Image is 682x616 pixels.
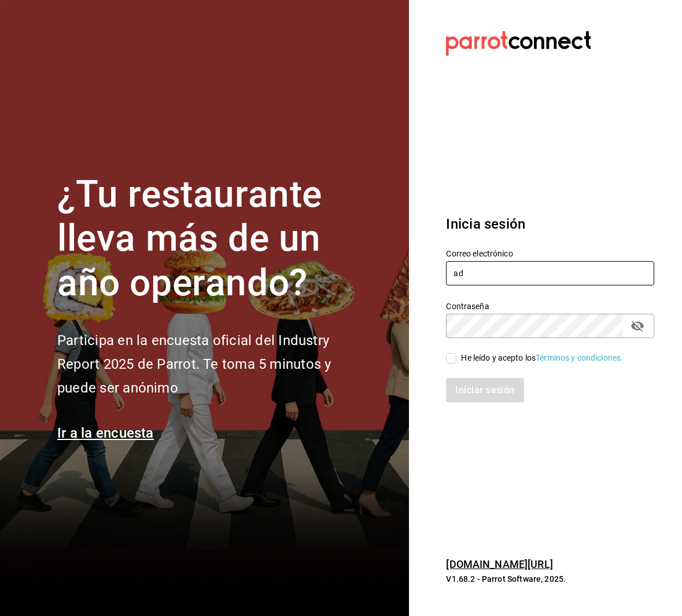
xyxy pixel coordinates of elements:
h2: Participa en la encuesta oficial del Industry Report 2025 de Parrot. Te toma 5 minutos y puede se... [57,329,370,399]
label: Correo electrónico [446,249,654,257]
p: V1.68.2 - Parrot Software, 2025. [446,573,654,585]
h1: ¿Tu restaurante lleva más de un año operando? [57,173,370,306]
a: Términos y condiciones. [536,353,623,362]
input: Ingresa tu correo electrónico [446,261,654,285]
button: passwordField [628,316,647,336]
a: Ir a la encuesta [57,425,154,441]
h3: Inicia sesión [446,214,654,234]
label: Contraseña [446,302,654,310]
div: He leído y acepto los [461,352,623,364]
a: [DOMAIN_NAME][URL] [446,558,552,570]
